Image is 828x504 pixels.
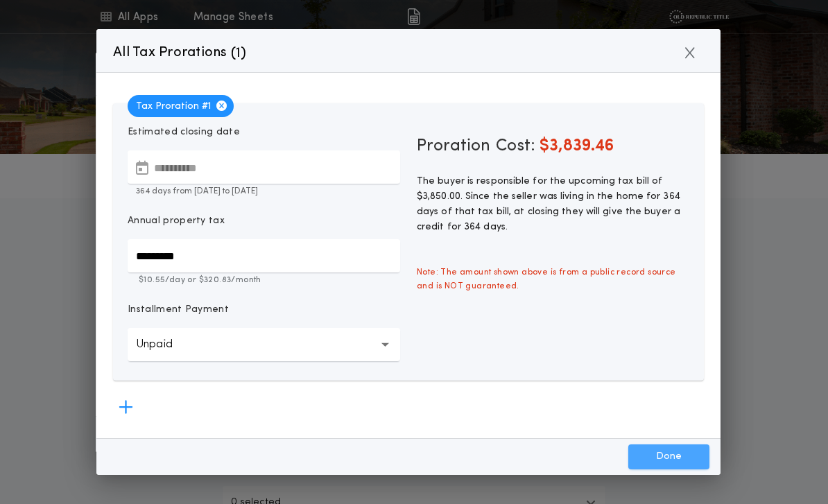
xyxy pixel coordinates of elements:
[236,46,241,60] span: 1
[128,239,400,272] input: Annual property tax
[113,42,247,64] p: All Tax Prorations ( )
[628,444,709,469] button: Done
[417,135,490,157] span: Proration
[128,125,400,139] p: Estimated closing date
[496,138,535,155] span: Cost:
[128,185,400,198] p: 364 days from [DATE] to [DATE]
[540,138,614,155] span: $3,839.46
[128,303,229,317] p: Installment Payment
[408,257,698,302] span: Note: The amount shown above is from a public record source and is NOT guaranteed.
[128,95,234,117] span: Tax Proration # 1
[128,274,400,286] p: $10.55 /day or $320.83 /month
[417,176,680,232] span: The buyer is responsible for the upcoming tax bill of $3,850.00. Since the seller was living in t...
[136,336,195,353] p: Unpaid
[128,328,400,361] button: Unpaid
[128,214,225,228] p: Annual property tax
